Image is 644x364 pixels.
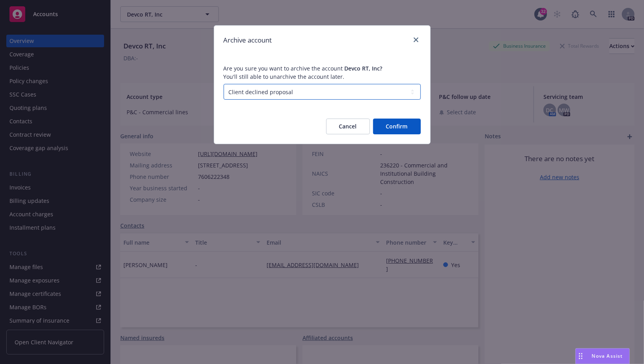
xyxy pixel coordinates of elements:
button: Nova Assist [575,348,630,364]
span: Devco RT, Inc ? [345,65,383,72]
button: Cancel [326,119,370,134]
h1: Archive account [224,35,272,45]
span: Nova Assist [592,353,623,359]
span: Are you sure you want to archive the account [224,65,421,81]
span: You'll still able to unarchive the account later. [224,72,421,81]
a: close [411,35,421,45]
button: Confirm [373,119,421,134]
div: Drag to move [576,349,586,364]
